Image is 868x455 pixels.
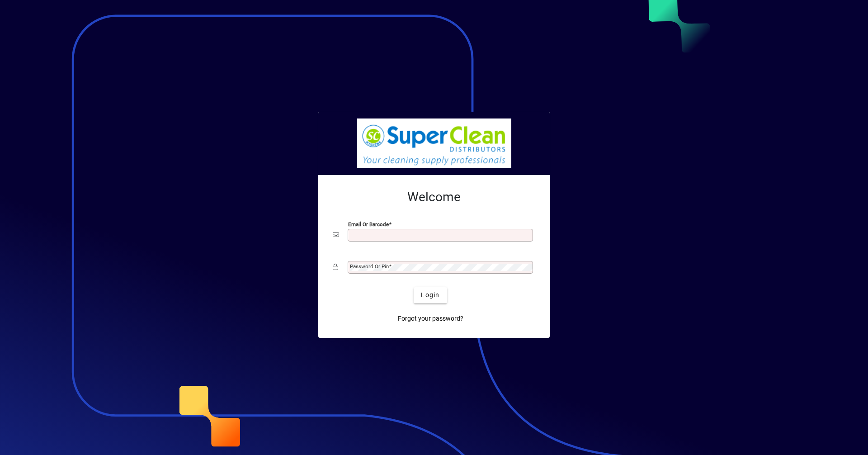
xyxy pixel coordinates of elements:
a: Forgot your password? [394,311,467,327]
mat-label: Password or Pin [350,263,389,270]
mat-label: Email or Barcode [348,221,389,227]
h2: Welcome [333,190,535,205]
span: Login [421,290,439,300]
span: Forgot your password? [398,314,463,323]
button: Login [414,287,447,303]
